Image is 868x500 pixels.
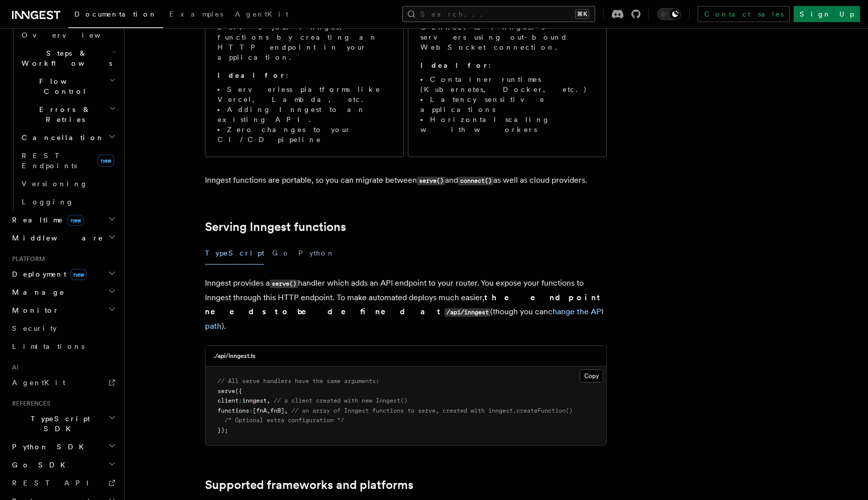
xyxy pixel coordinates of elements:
[18,147,118,175] a: REST Endpointsnew
[291,407,573,414] span: // an array of Inngest functions to serve, created with inngest.createFunction()
[794,6,860,22] a: Sign Up
[272,242,290,265] button: Go
[8,319,118,337] a: Security
[225,417,344,424] span: /* Optional extra configuration */
[218,378,379,385] span: // All serve handlers have the same arguments:
[205,220,346,234] a: Serving Inngest functions
[284,407,288,414] span: ,
[8,301,118,319] button: Monitor
[235,10,288,18] span: AgentKit
[18,175,118,193] a: Versioning
[698,6,790,22] a: Contact sales
[8,255,45,263] span: Platform
[218,84,391,104] li: Serverless platforms like Vercel, Lambda, etc.
[267,407,270,414] span: ,
[12,479,97,487] span: REST API
[458,177,493,185] code: connect()
[12,324,57,332] span: Security
[8,233,103,243] span: Middleware
[657,8,681,20] button: Toggle dark mode
[270,280,298,288] code: serve()
[218,22,391,62] p: Serve your Inngest functions by creating an HTTP endpoint in your application.
[18,76,109,96] span: Flow Control
[205,276,607,333] p: Inngest provides a handler which adds an API endpoint to your router. You expose your functions t...
[22,198,74,206] span: Logging
[218,388,235,395] span: serve
[218,124,391,145] li: Zero changes to your CI/CD pipeline
[417,177,445,185] code: serve()
[18,100,118,129] button: Errors & Retries
[8,474,118,492] a: REST API
[218,71,286,79] strong: Ideal for
[420,74,594,94] li: Container runtimes (Kubernetes, Docker, etc.)
[22,152,77,170] span: REST Endpoints
[18,44,118,72] button: Steps & Workflows
[18,129,118,147] button: Cancellation
[70,269,87,280] span: new
[298,242,335,265] button: Python
[8,211,118,229] button: Realtimenew
[420,114,594,135] li: Horizontal scaling with workers
[8,26,118,211] div: Inngest Functions
[22,180,88,188] span: Versioning
[18,48,112,68] span: Steps & Workflows
[8,287,65,297] span: Manage
[218,104,391,124] li: Adding Inngest to an existing API.
[242,397,267,404] span: inngest
[213,352,256,360] h3: ./api/inngest.ts
[8,337,118,355] a: Limitations
[8,373,118,392] a: AgentKit
[12,342,84,350] span: Limitations
[445,308,490,317] code: /api/inngest
[218,407,249,414] span: functions
[420,94,594,114] li: Latency sensitive applications
[8,410,118,438] button: TypeScript SDK
[402,6,595,22] button: Search...⌘K
[67,215,84,226] span: new
[270,407,284,414] span: fnB]
[274,397,407,404] span: // a client created with new Inngest()
[8,215,84,225] span: Realtime
[8,229,118,247] button: Middleware
[420,60,594,70] p: :
[8,305,59,315] span: Monitor
[12,379,65,387] span: AgentKit
[267,397,270,404] span: ,
[229,3,294,27] a: AgentKit
[18,104,109,124] span: Errors & Retries
[580,369,603,383] button: Copy
[8,414,108,434] span: TypeScript SDK
[253,407,267,414] span: [fnA
[68,3,163,28] a: Documentation
[420,22,594,52] p: Connect to Inngest's servers using out-bound WebSocket connection.
[8,269,87,279] span: Deployment
[74,10,157,18] span: Documentation
[239,397,242,404] span: :
[235,388,242,395] span: ({
[8,265,118,283] button: Deploymentnew
[8,400,50,408] span: References
[218,397,239,404] span: client
[169,10,223,18] span: Examples
[8,456,118,474] button: Go SDK
[8,283,118,301] button: Manage
[8,438,118,456] button: Python SDK
[205,242,264,265] button: TypeScript
[97,155,114,167] span: new
[575,9,589,19] kbd: ⌘K
[218,427,228,434] span: });
[8,460,71,470] span: Go SDK
[205,173,607,188] p: Inngest functions are portable, so you can migrate between and as well as cloud providers.
[163,3,229,27] a: Examples
[18,26,118,44] a: Overview
[420,61,489,69] strong: Ideal for
[249,407,253,414] span: :
[8,363,19,371] span: AI
[18,133,104,143] span: Cancellation
[205,478,413,492] a: Supported frameworks and platforms
[18,72,118,100] button: Flow Control
[18,193,118,211] a: Logging
[8,442,90,452] span: Python SDK
[22,31,125,39] span: Overview
[218,70,391,80] p: :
